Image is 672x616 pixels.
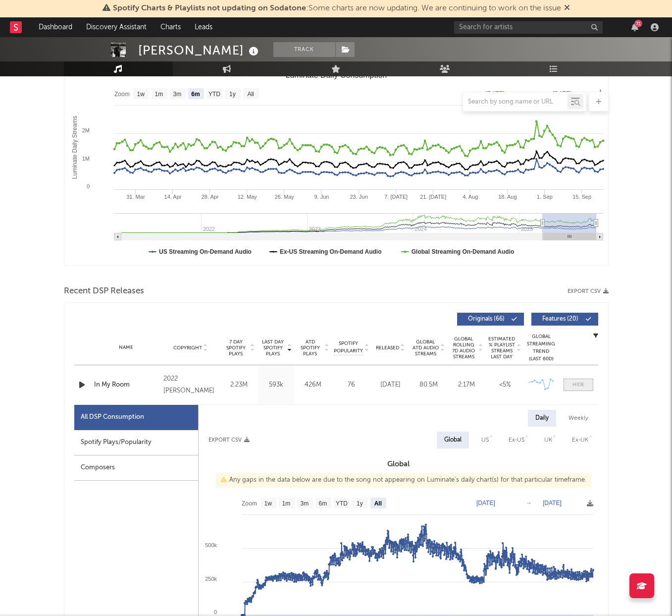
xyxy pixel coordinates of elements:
[300,500,309,507] text: 3m
[205,576,217,582] text: 250k
[531,313,598,326] button: Features(20)
[544,434,552,446] div: UK
[223,380,255,390] div: 2.23M
[114,91,130,98] text: Zoom
[318,500,327,507] text: 6m
[213,609,216,615] text: 0
[553,90,571,97] text: [DATE]
[81,411,144,423] div: All DSP Consumption
[94,344,159,351] div: Name
[154,17,188,37] a: Charts
[229,91,236,98] text: 1y
[242,500,257,507] text: Zoom
[191,91,200,98] text: 6m
[82,127,89,133] text: 2M
[201,194,218,200] text: 28. Apr
[374,380,407,390] div: [DATE]
[572,434,588,446] div: Ex-UK
[126,194,145,200] text: 31. Mar
[561,410,596,427] div: Weekly
[536,90,542,97] text: →
[74,430,198,455] div: Spotify Plays/Popularity
[450,380,483,390] div: 2.17M
[113,4,306,12] span: Spotify Charts & Playlists not updating on Sodatone
[155,91,163,98] text: 1m
[481,434,489,446] div: US
[528,410,556,427] div: Daily
[463,98,568,106] input: Search by song name or URL
[188,17,219,37] a: Leads
[199,458,598,470] h3: Global
[205,542,217,548] text: 500k
[260,339,286,357] span: Last Day Spotify Plays
[543,500,562,506] text: [DATE]
[476,500,495,506] text: [DATE]
[86,183,89,189] text: 0
[526,500,532,506] text: →
[138,42,261,58] div: [PERSON_NAME]
[64,285,144,297] span: Recent DSP Releases
[159,248,252,255] text: US Streaming On-Demand Audio
[71,116,78,179] text: Luminate Daily Streams
[163,373,217,397] div: 2022 [PERSON_NAME]
[164,194,181,200] text: 14. Apr
[454,21,603,34] input: Search for artists
[376,345,399,351] span: Released
[350,194,367,200] text: 23. Jun
[564,4,570,12] span: Dismiss
[264,500,272,507] text: 1w
[634,20,642,27] div: 71
[457,313,524,326] button: Originals(66)
[173,345,202,351] span: Copyright
[464,316,509,322] span: Originals ( 66 )
[384,194,408,200] text: 7. [DATE]
[137,91,145,98] text: 1w
[488,380,521,390] div: <5%
[279,248,381,255] text: Ex-US Streaming On-Demand Audio
[572,194,591,200] text: 15. Sep
[94,380,159,390] a: In My Room
[247,91,254,98] text: All
[334,340,363,355] span: Spotify Popularity
[297,380,329,390] div: 426M
[357,500,363,507] text: 1y
[297,339,323,357] span: ATD Spotify Plays
[537,194,553,200] text: 1. Sep
[412,380,445,390] div: 80.5M
[488,336,516,360] span: Estimated % Playlist Streams Last Day
[538,316,583,322] span: Features ( 20 )
[32,17,79,37] a: Dashboard
[274,194,294,200] text: 26. May
[335,500,347,507] text: YTD
[64,67,608,265] svg: Luminate Daily Consumption
[631,23,638,31] button: 71
[215,473,591,488] div: Any gaps in the data below are due to the song not appearing on Luminate's daily chart(s) for tha...
[113,4,561,12] span: : Some charts are now updating. We are continuing to work on the issue
[411,248,514,255] text: Global Streaming On-Demand Audio
[509,434,524,446] div: Ex-US
[273,42,335,57] button: Track
[173,91,181,98] text: 3m
[79,17,154,37] a: Discovery Assistant
[450,336,477,360] span: Global Rolling 7D Audio Streams
[463,194,478,200] text: 4. Aug
[568,288,609,294] button: Export CSV
[526,333,556,363] div: Global Streaming Trend (Last 60D)
[334,380,369,390] div: 76
[486,90,505,97] text: [DATE]
[444,434,462,446] div: Global
[498,194,517,200] text: 18. Aug
[82,156,89,162] text: 1M
[223,339,249,357] span: 7 Day Spotify Plays
[374,500,381,507] text: All
[412,339,439,357] span: Global ATD Audio Streams
[208,437,250,443] button: Export CSV
[260,380,292,390] div: 593k
[74,455,198,481] div: Composers
[282,500,290,507] text: 1m
[208,91,220,98] text: YTD
[314,194,329,200] text: 9. Jun
[420,194,446,200] text: 21. [DATE]
[74,405,198,430] div: All DSP Consumption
